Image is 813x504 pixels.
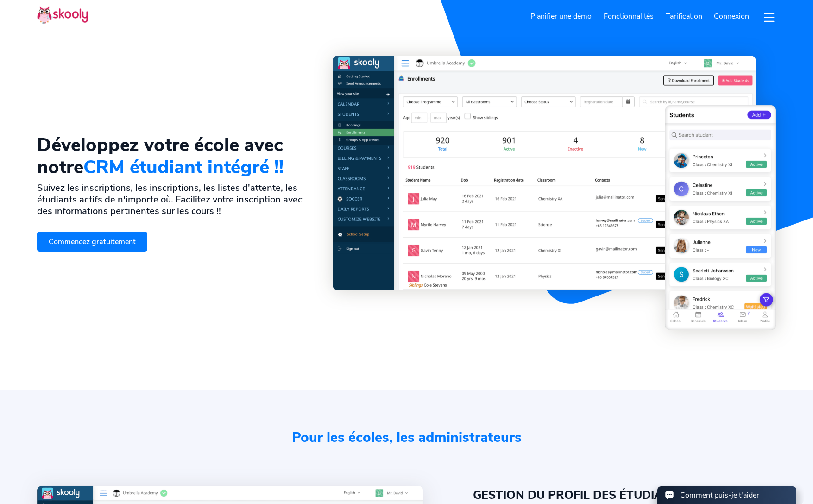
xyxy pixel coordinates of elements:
[333,56,776,330] img: Logiciel et application de gestion des étudiants - <span class='notranslate'>Skooly | Essayer gra...
[37,427,776,486] div: Pour les écoles, les administrateurs
[37,182,318,217] h2: Suivez les inscriptions, les inscriptions, les listes d'attente, les étudiants actifs de n'import...
[708,9,755,24] a: Connexion
[660,9,708,24] a: Tarification
[666,11,702,21] span: Tarification
[83,155,284,180] span: CRM étudiant intégré !!
[37,6,88,24] img: Skooly
[598,9,660,24] a: Fonctionnalités
[37,134,318,178] h1: Développez votre école avec notre
[763,6,776,28] button: dropdown menu
[525,9,598,24] a: Planifier une démo
[37,232,147,252] a: Commencez gratuitement
[714,11,749,21] span: Connexion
